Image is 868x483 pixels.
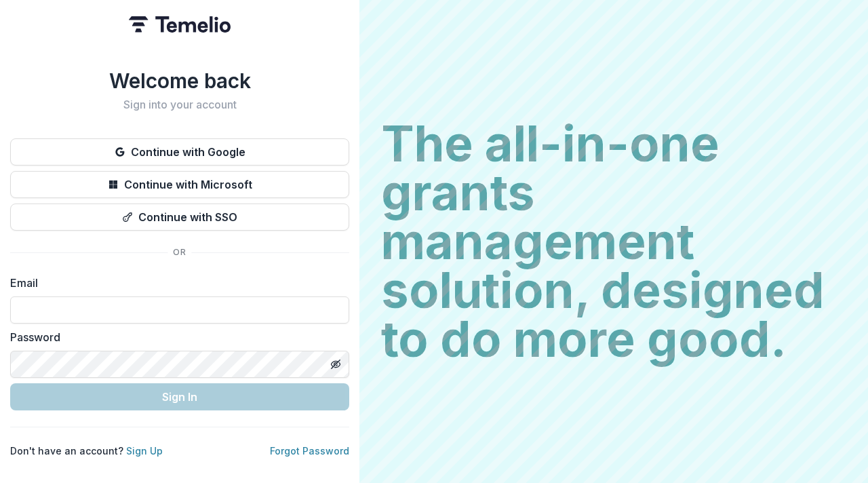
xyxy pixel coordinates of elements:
[10,275,341,291] label: Email
[10,204,349,231] button: Continue with SSO
[10,138,349,166] button: Continue with Google
[10,444,163,458] p: Don't have an account?
[325,353,347,375] button: Toggle password visibility
[129,16,231,33] img: Temelio
[270,445,349,457] a: Forgot Password
[10,69,349,93] h1: Welcome back
[126,445,163,457] a: Sign Up
[10,329,341,345] label: Password
[10,383,349,410] button: Sign In
[10,171,349,198] button: Continue with Microsoft
[10,98,349,111] h2: Sign into your account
